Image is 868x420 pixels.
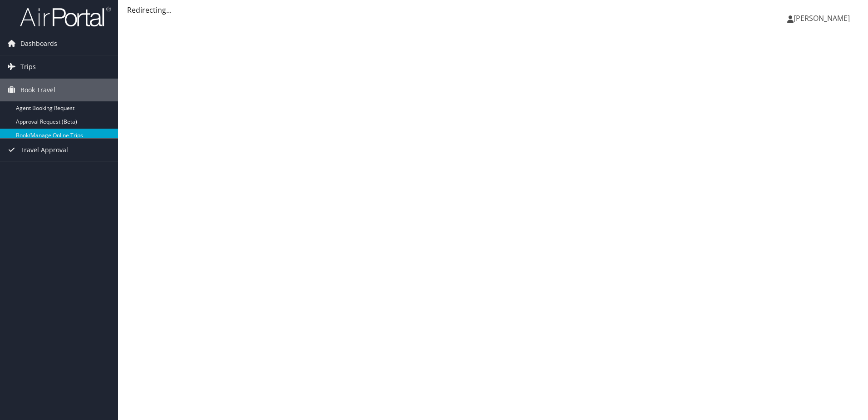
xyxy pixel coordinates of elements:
[787,5,859,32] a: [PERSON_NAME]
[20,6,111,27] img: airportal-logo.png
[794,13,850,23] span: [PERSON_NAME]
[20,79,55,101] span: Book Travel
[127,5,859,15] div: Redirecting...
[20,55,36,78] span: Trips
[20,32,57,55] span: Dashboards
[20,139,68,161] span: Travel Approval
